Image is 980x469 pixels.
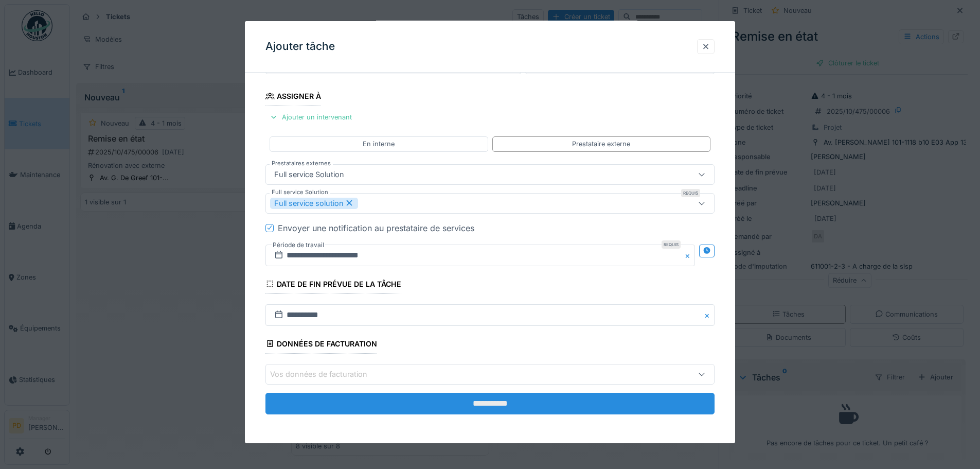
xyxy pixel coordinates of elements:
div: Prestataire externe [572,139,630,149]
div: Ajouter un intervenant [265,110,356,124]
div: Full service solution [270,198,358,209]
label: Prestataires externes [270,159,333,168]
div: En interne [363,139,395,149]
div: Requis [681,189,700,197]
div: Requis [662,240,681,249]
button: Close [703,304,715,326]
label: Période de travail [272,239,325,251]
label: Full service Solution [270,188,330,197]
button: Close [684,245,695,266]
h3: Ajouter tâche [265,40,335,53]
div: Données de facturation [265,336,377,354]
div: Vos données de facturation [270,369,382,380]
div: Date de fin prévue de la tâche [265,276,401,294]
div: Full service Solution [270,169,348,180]
div: Assigner à [265,89,321,106]
div: Envoyer une notification au prestataire de services [278,222,474,234]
